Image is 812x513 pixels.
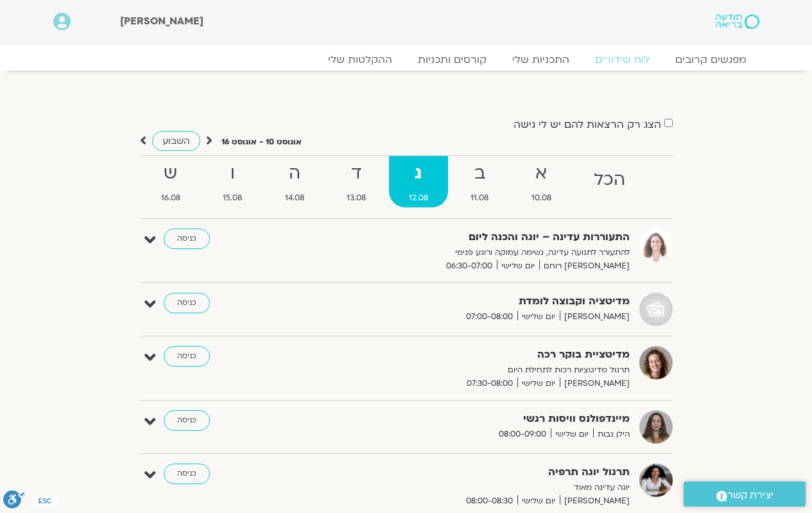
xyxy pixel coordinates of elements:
a: לוח שידורים [582,53,662,66]
a: כניסה [164,293,210,313]
strong: תרגול יוגה תרפיה [315,464,630,481]
strong: מדיטציית בוקר רכה [315,346,630,363]
span: 15.08 [203,191,263,205]
a: יצירת קשר [684,482,806,507]
span: 12.08 [389,191,449,205]
nav: Menu [53,53,759,66]
span: 08:00-09:00 [494,428,551,441]
span: [PERSON_NAME] [560,377,630,390]
span: 10.08 [512,191,572,205]
a: השבוע [152,131,200,151]
strong: ד [327,159,386,188]
span: 08:00-08:30 [462,494,517,508]
p: להתעורר לתנועה עדינה, נשימה עמוקה ורוגע פנימי [315,246,630,259]
p: תרגול מדיטציות רכות לתחילת היום [315,363,630,377]
a: התכניות שלי [499,53,582,66]
a: כניסה [164,410,210,431]
a: ב11.08 [451,156,509,207]
span: 07:00-08:00 [462,310,517,324]
a: מפגשים קרובים [662,53,759,66]
span: [PERSON_NAME] [560,310,630,324]
span: 16.08 [141,191,201,205]
a: ג12.08 [389,156,449,207]
strong: מיינדפולנס וויסות רגשי [315,410,630,428]
span: יום שלישי [517,494,560,508]
a: א10.08 [512,156,572,207]
span: [PERSON_NAME] [560,494,630,508]
strong: ב [451,159,509,188]
a: כניסה [164,346,210,367]
strong: ו [203,159,263,188]
a: כניסה [164,464,210,484]
strong: א [512,159,572,188]
strong: ה [265,159,325,188]
a: ההקלטות שלי [315,53,405,66]
span: יום שלישי [517,310,560,324]
a: ה14.08 [265,156,325,207]
p: יוגה עדינה מאוד [315,481,630,494]
span: 13.08 [327,191,386,205]
strong: ש [141,159,201,188]
strong: הכל [574,166,646,195]
span: יום שלישי [551,428,593,441]
span: יצירת קשר [727,487,773,504]
strong: ג [389,159,449,188]
span: 06:30-07:00 [442,259,497,273]
a: כניסה [164,229,210,249]
a: הכל [574,156,646,207]
label: הצג רק הרצאות להם יש לי גישה [514,119,661,130]
span: [PERSON_NAME] [120,14,203,28]
span: 07:30-08:00 [462,377,517,390]
span: יום שלישי [497,259,539,273]
p: אוגוסט 10 - אוגוסט 16 [221,135,302,149]
span: 11.08 [451,191,509,205]
a: קורסים ותכניות [405,53,499,66]
strong: מדיטציה וקבוצה לומדת [315,293,630,310]
span: השבוע [162,135,190,147]
span: 14.08 [265,191,325,205]
a: ד13.08 [327,156,386,207]
span: הילן נבות [593,428,630,441]
span: [PERSON_NAME] רוחם [539,259,630,273]
strong: התעוררות עדינה – יוגה והכנה ליום [315,229,630,246]
a: ש16.08 [141,156,201,207]
span: יום שלישי [517,377,560,390]
a: ו15.08 [203,156,263,207]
